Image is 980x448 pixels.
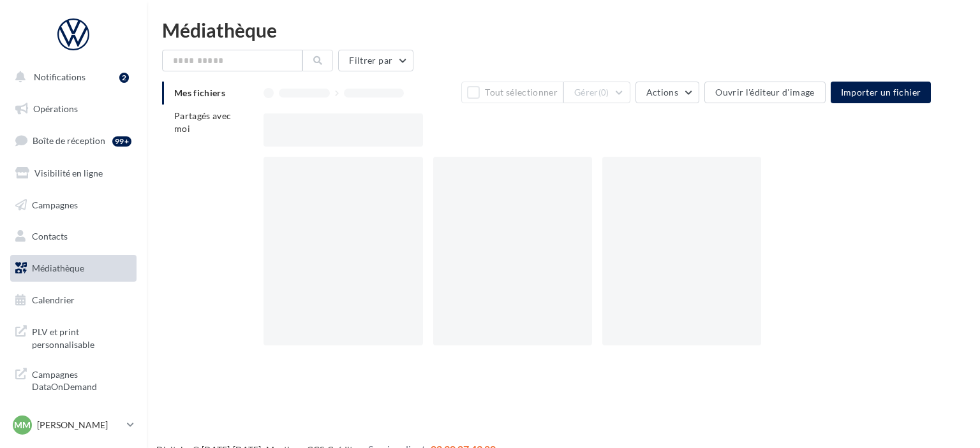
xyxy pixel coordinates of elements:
[8,127,139,154] a: Boîte de réception99+
[8,160,139,187] a: Visibilité en ligne
[8,192,139,219] a: Campagnes
[563,82,630,103] button: Gérer(0)
[8,318,139,356] a: PLV et print personnalisable
[598,87,609,98] span: (0)
[831,82,932,103] button: Importer un fichier
[8,96,139,122] a: Opérations
[14,419,31,431] span: MM
[174,110,232,134] span: Partagés avec moi
[704,82,825,103] button: Ouvrir l'éditeur d'image
[33,103,78,114] span: Opérations
[8,223,139,250] a: Contacts
[338,50,413,71] button: Filtrer par
[112,136,131,147] div: 99+
[32,323,131,350] span: PLV et print personnalisable
[635,82,699,103] button: Actions
[174,87,225,98] span: Mes fichiers
[32,199,78,210] span: Campagnes
[841,87,921,98] span: Importer un fichier
[119,73,129,83] div: 2
[8,287,139,314] a: Calendrier
[461,82,563,103] button: Tout sélectionner
[32,263,84,273] span: Médiathèque
[8,255,139,282] a: Médiathèque
[646,87,678,98] span: Actions
[32,366,131,393] span: Campagnes DataOnDemand
[8,361,139,398] a: Campagnes DataOnDemand
[10,413,137,437] a: MM [PERSON_NAME]
[8,64,134,90] button: Notifications 2
[32,294,75,305] span: Calendrier
[32,231,68,242] span: Contacts
[162,20,965,40] div: Médiathèque
[34,71,85,82] span: Notifications
[33,135,105,146] span: Boîte de réception
[37,419,122,431] p: [PERSON_NAME]
[34,168,103,178] span: Visibilité en ligne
